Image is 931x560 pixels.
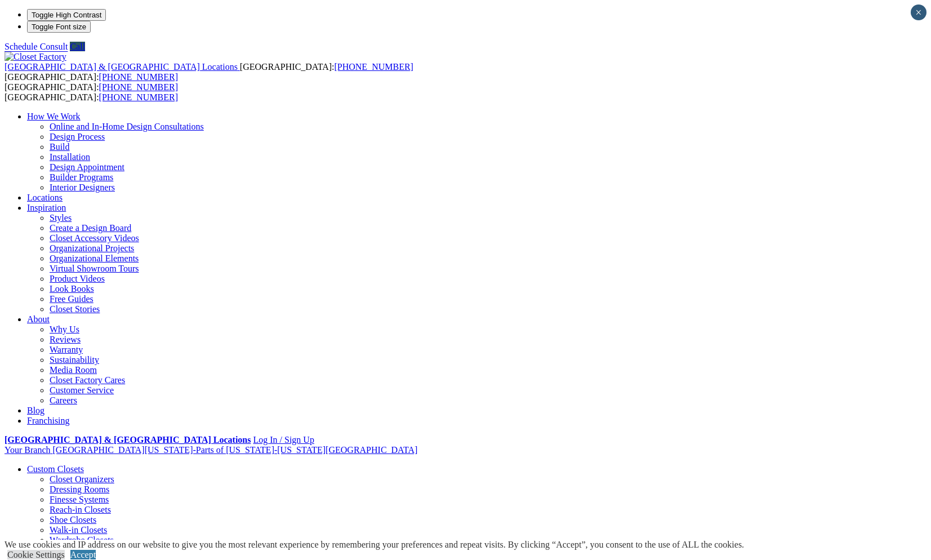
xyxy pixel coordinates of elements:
div: We use cookies and IP address on our website to give you the most relevant experience by remember... [5,540,744,550]
a: Dressing Rooms [50,485,109,494]
a: Product Videos [50,274,105,283]
a: Sustainability [50,355,99,365]
a: [PHONE_NUMBER] [99,92,178,102]
a: Design Appointment [50,162,124,172]
a: About [27,314,50,324]
a: How We Work [27,112,81,121]
a: Design Process [50,132,105,141]
a: Wardrobe Closets [50,535,114,545]
button: Close [911,5,926,20]
button: Toggle High Contrast [27,9,106,21]
a: Closet Accessory Videos [50,233,139,243]
a: Cookie Settings [7,550,65,559]
img: Closet Factory [5,52,66,62]
a: Finesse Systems [50,495,109,504]
a: Build [50,142,70,152]
a: Blog [27,406,44,415]
a: Custom Closets [27,464,84,474]
a: Warranty [50,345,83,354]
span: [GEOGRAPHIC_DATA]: [GEOGRAPHIC_DATA]: [5,62,413,82]
a: Accept [70,550,96,559]
a: Free Guides [50,294,93,304]
span: Toggle Font size [32,23,86,31]
a: Log In / Sign Up [253,435,314,445]
button: Toggle Font size [27,21,91,33]
a: Look Books [50,284,94,294]
a: Media Room [50,365,97,375]
span: [GEOGRAPHIC_DATA]: [GEOGRAPHIC_DATA]: [5,82,178,102]
a: Interior Designers [50,183,115,192]
a: Organizational Projects [50,243,134,253]
a: Closet Stories [50,304,100,314]
span: [GEOGRAPHIC_DATA] & [GEOGRAPHIC_DATA] Locations [5,62,238,72]
a: Create a Design Board [50,223,131,233]
a: [GEOGRAPHIC_DATA] & [GEOGRAPHIC_DATA] Locations [5,435,251,445]
a: Reach-in Closets [50,505,111,514]
a: Installation [50,152,90,162]
a: Styles [50,213,72,223]
a: Organizational Elements [50,254,139,263]
a: Walk-in Closets [50,525,107,535]
a: Closet Factory Cares [50,375,125,385]
a: Online and In-Home Design Consultations [50,122,204,131]
span: [GEOGRAPHIC_DATA][US_STATE]-Parts of [US_STATE]-[US_STATE][GEOGRAPHIC_DATA] [52,445,417,455]
a: Inspiration [27,203,66,212]
a: [PHONE_NUMBER] [99,72,178,82]
a: Builder Programs [50,172,113,182]
a: [PHONE_NUMBER] [334,62,413,72]
a: Closet Organizers [50,474,114,484]
a: Why Us [50,325,79,334]
a: [GEOGRAPHIC_DATA] & [GEOGRAPHIC_DATA] Locations [5,62,240,72]
span: Your Branch [5,445,50,455]
a: Your Branch [GEOGRAPHIC_DATA][US_STATE]-Parts of [US_STATE]-[US_STATE][GEOGRAPHIC_DATA] [5,445,417,455]
a: Reviews [50,335,81,344]
a: Customer Service [50,385,114,395]
a: Schedule Consult [5,42,68,51]
a: Locations [27,193,63,202]
a: [PHONE_NUMBER] [99,82,178,92]
a: Shoe Closets [50,515,96,525]
a: Careers [50,395,77,405]
a: Call [70,42,85,51]
a: Franchising [27,416,70,425]
span: Toggle High Contrast [32,11,101,19]
a: Virtual Showroom Tours [50,264,139,273]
